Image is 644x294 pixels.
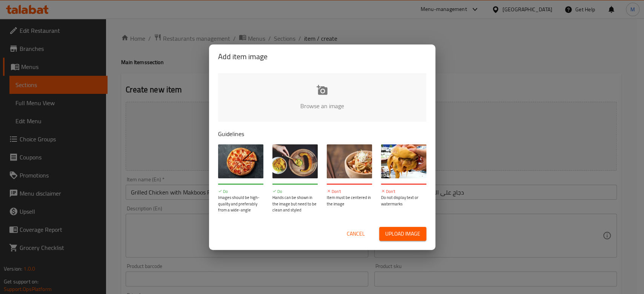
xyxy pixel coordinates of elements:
[327,194,372,207] p: Item must be centered in the image
[218,51,426,63] h2: Add item image
[327,188,372,195] p: Don't
[379,227,426,241] button: Upload image
[344,227,368,241] button: Cancel
[381,144,426,178] img: guide-img-4@3x.jpg
[218,129,426,138] p: Guidelines
[272,144,318,178] img: guide-img-2@3x.jpg
[385,229,420,239] span: Upload image
[347,229,365,239] span: Cancel
[218,144,263,178] img: guide-img-1@3x.jpg
[272,188,318,195] p: Do
[218,194,263,213] p: Images should be high-quality and preferably from a wide-angle
[381,188,426,195] p: Don't
[327,144,372,178] img: guide-img-3@3x.jpg
[272,194,318,213] p: Hands can be shown in the image but need to be clean and styled
[381,194,426,207] p: Do not display text or watermarks
[218,188,263,195] p: Do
